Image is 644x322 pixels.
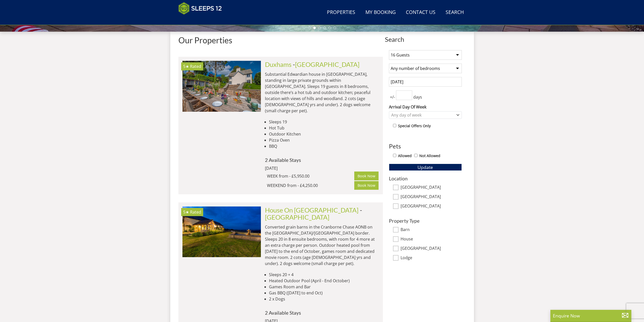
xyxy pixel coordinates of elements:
[363,7,398,18] a: My Booking
[265,71,379,114] p: Substantial Edwardian house in [GEOGRAPHIC_DATA], standing in large private grounds within [GEOGR...
[269,296,379,302] li: 2 x Dogs
[269,284,379,290] li: Games Room and Bar
[182,206,261,257] a: 5★ Rated
[182,61,261,111] img: duxhams-somerset-luxury-group-accommodation-sleeping-15.original.jpg
[265,213,329,221] a: [GEOGRAPHIC_DATA]
[389,111,462,119] div: Combobox
[401,237,462,242] label: House
[265,224,379,267] p: Converted grain barns in the Cranborne Chase AONB on the [GEOGRAPHIC_DATA]/[GEOGRAPHIC_DATA] bord...
[183,209,189,215] span: House On The Hill has a 5 star rating under the Quality in Tourism Scheme
[401,185,462,191] label: [GEOGRAPHIC_DATA]
[401,194,462,200] label: [GEOGRAPHIC_DATA]
[401,246,462,252] label: [GEOGRAPHIC_DATA]
[389,164,462,171] button: Update
[401,255,462,261] label: Lodge
[354,172,379,180] a: Book Now
[176,18,229,22] iframe: Customer reviews powered by Trustpilot
[267,182,355,188] div: WEEKEND from - £4,250.00
[190,64,201,69] span: Rated
[419,153,440,159] label: Not Allowed
[269,290,379,296] li: Gas BBQ ([DATE] to end Oct)
[265,206,359,214] a: House On [GEOGRAPHIC_DATA]
[404,7,438,18] a: Contact Us
[389,94,396,100] span: +/-
[390,112,455,118] div: Any day of week
[293,61,360,68] span: -
[325,7,357,18] a: Properties
[401,227,462,233] label: Barn
[265,157,379,163] h4: 2 Available Stays
[389,176,462,181] h3: Location
[269,125,379,131] li: Hot Tub
[265,61,292,68] a: Duxhams
[267,173,355,179] div: WEEK from - £5,950.00
[389,104,462,110] label: Arrival Day Of Week
[398,123,431,129] label: Special Offers Only
[265,310,379,315] h4: 2 Available Stays
[269,137,379,143] li: Pizza Oven
[269,272,379,278] li: Sleeps 20 + 4
[295,61,360,68] a: [GEOGRAPHIC_DATA]
[389,143,462,149] h3: Pets
[178,2,222,15] img: Sleeps 12
[444,7,466,18] a: Search
[389,77,462,87] input: Arrival Date
[190,209,201,215] span: Rated
[401,204,462,209] label: [GEOGRAPHIC_DATA]
[265,165,333,171] div: [DATE]
[183,64,189,69] span: Duxhams has a 5 star rating under the Quality in Tourism Scheme
[269,131,379,137] li: Outdoor Kitchen
[265,206,362,221] span: -
[412,94,423,100] span: days
[354,181,379,190] a: Book Now
[269,119,379,125] li: Sleeps 19
[398,153,412,159] label: Allowed
[182,61,261,111] a: 5★ Rated
[553,312,629,319] p: Enquire Now
[182,206,261,257] img: 1.original.jpg
[385,36,466,43] span: Search
[418,164,433,170] span: Update
[269,278,379,284] li: Heated Outdoor Pool (April - End October)
[178,36,383,45] h1: Our Properties
[389,218,462,223] h3: Property Type
[269,143,379,149] li: BBQ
